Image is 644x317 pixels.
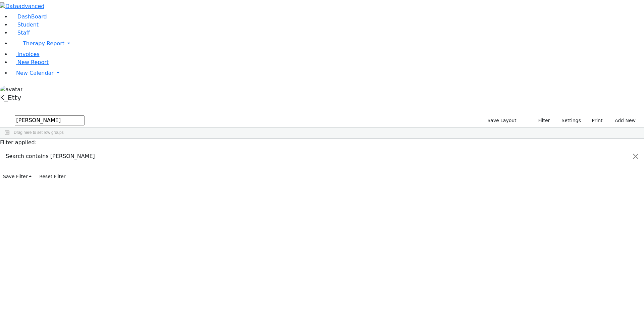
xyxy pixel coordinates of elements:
span: DashBoard [17,13,47,20]
span: Invoices [17,51,40,57]
span: Staff [17,30,30,36]
button: Print [584,115,606,126]
a: New Calendar [11,66,644,80]
span: New Report [17,59,49,65]
button: Save Layout [484,115,519,126]
button: Reset Filter [36,171,68,182]
a: Staff [11,30,30,36]
a: Student [11,21,39,28]
button: Filter [530,115,553,126]
input: Search [15,115,85,125]
button: Close [628,147,644,166]
a: New Report [11,59,49,65]
span: Drag here to set row groups [14,130,64,135]
a: DashBoard [11,13,47,20]
a: Invoices [11,51,40,57]
span: Therapy Report [23,40,64,47]
span: New Calendar [16,70,54,76]
button: Settings [553,115,584,126]
button: Add New [608,115,639,126]
span: Student [17,21,39,28]
a: Therapy Report [11,37,644,50]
